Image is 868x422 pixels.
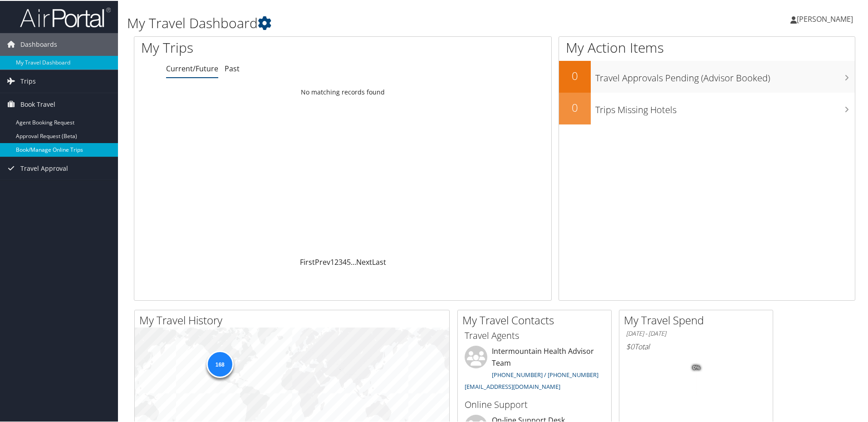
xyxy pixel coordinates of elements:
span: Book Travel [20,92,55,115]
td: No matching records found [134,83,551,99]
h3: Travel Agents [465,328,604,341]
h1: My Trips [141,37,371,56]
a: [PHONE_NUMBER] / [PHONE_NUMBER] [492,370,598,378]
div: 168 [206,350,233,377]
a: Current/Future [166,63,218,73]
h2: My Travel History [139,312,449,327]
span: … [351,256,356,266]
h3: Travel Approvals Pending (Advisor Booked) [595,66,855,84]
h2: My Travel Contacts [462,312,611,327]
h1: My Action Items [559,37,855,56]
a: [PERSON_NAME] [790,5,862,32]
a: 3 [338,256,343,266]
a: [EMAIL_ADDRESS][DOMAIN_NAME] [465,382,560,390]
h2: 0 [559,67,591,83]
li: Intermountain Health Advisor Team [460,345,609,393]
a: 5 [347,256,351,266]
h2: 0 [559,99,591,114]
img: airportal-logo.png [20,6,111,27]
h6: Total [626,341,766,351]
h6: [DATE] - [DATE] [626,328,766,337]
span: Travel Approval [20,156,68,179]
span: Dashboards [20,32,57,55]
span: [PERSON_NAME] [797,13,853,23]
a: Next [356,256,372,266]
h3: Trips Missing Hotels [595,98,855,115]
h1: My Travel Dashboard [127,13,617,32]
span: $0 [626,341,634,351]
a: Past [225,63,240,73]
a: 1 [330,256,334,266]
a: 0Trips Missing Hotels [559,92,855,124]
a: First [300,256,315,266]
a: 2 [334,256,338,266]
a: Prev [315,256,330,266]
span: Trips [20,69,36,92]
a: Last [372,256,386,266]
h3: Online Support [465,397,604,410]
a: 4 [343,256,347,266]
tspan: 0% [693,364,700,370]
a: 0Travel Approvals Pending (Advisor Booked) [559,60,855,92]
h2: My Travel Spend [624,312,773,327]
